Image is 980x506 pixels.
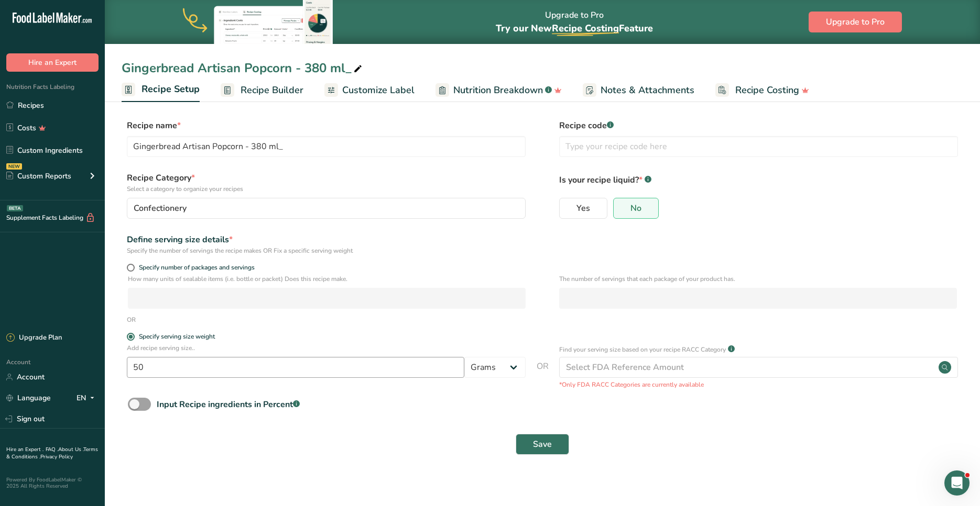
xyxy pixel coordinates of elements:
[735,83,799,97] span: Recipe Costing
[157,398,300,411] div: Input Recipe ingredients in Percent
[127,172,526,194] label: Recipe Category
[559,274,957,284] p: The number of servings that each package of your product has.
[826,16,885,28] span: Upgrade to Pro
[127,119,526,132] label: Recipe name
[496,1,653,44] div: Upgrade to Pro
[127,233,526,246] div: Define serving size details
[7,205,23,211] div: BETA
[516,434,569,455] button: Save
[576,203,590,213] span: Yes
[324,78,415,102] a: Customize Label
[559,119,958,132] label: Recipe code
[40,453,73,460] a: Privacy Policy
[453,83,543,97] span: Nutrition Breakdown
[559,345,726,354] p: Find your serving size based on your recipe RACC Category
[6,53,99,72] button: Hire an Expert
[127,315,136,324] div: OR
[715,78,809,102] a: Recipe Costing
[139,333,215,341] div: Specify serving size weight
[435,78,562,102] a: Nutrition Breakdown
[552,22,619,35] span: Recipe Costing
[559,172,958,186] p: Is your recipe liquid?
[809,12,902,32] button: Upgrade to Pro
[6,446,98,460] a: Terms & Conditions .
[127,198,526,219] button: Confectionery
[127,343,526,353] p: Add recipe serving size..
[342,83,415,97] span: Customize Label
[6,333,62,343] div: Upgrade Plan
[134,202,187,215] span: Confectionery
[127,246,526,255] div: Specify the number of servings the recipe makes OR Fix a specific serving weight
[533,438,552,451] span: Save
[77,392,99,404] div: EN
[944,470,970,496] iframe: Intercom live chat
[496,22,653,35] span: Try our New Feature
[559,136,958,157] input: Type your recipe code here
[127,184,526,194] p: Select a category to organize your recipes
[6,446,43,453] a: Hire an Expert .
[122,77,200,103] a: Recipe Setup
[127,357,464,378] input: Type your serving size here
[58,446,83,453] a: About Us .
[566,361,684,374] div: Select FDA Reference Amount
[128,274,526,284] p: How many units of sealable items (i.e. bottle or packet) Does this recipe make.
[6,389,51,407] a: Language
[141,82,200,96] span: Recipe Setup
[6,163,22,170] div: NEW
[559,380,958,389] p: *Only FDA RACC Categories are currently available
[46,446,58,453] a: FAQ .
[122,59,364,77] div: Gingerbread Artisan Popcorn - 380 ml_
[6,477,99,489] div: Powered By FoodLabelMaker © 2025 All Rights Reserved
[221,78,303,102] a: Recipe Builder
[127,136,526,157] input: Type your recipe name here
[601,83,694,97] span: Notes & Attachments
[630,203,641,213] span: No
[241,83,303,97] span: Recipe Builder
[6,171,71,182] div: Custom Reports
[135,264,255,272] span: Specify number of packages and servings
[537,360,549,389] span: OR
[583,78,694,102] a: Notes & Attachments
